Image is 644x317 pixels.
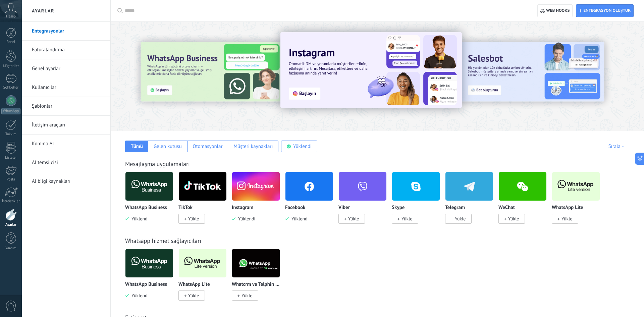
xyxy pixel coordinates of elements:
[178,205,193,211] p: TikTok
[129,216,149,222] span: Yüklendi
[232,205,253,211] p: Instagram
[22,172,110,191] li: AI bilgi kaynakları
[348,216,359,222] span: Yükle
[178,282,210,287] p: WhatsApp Lite
[499,170,546,203] img: wechat.png
[129,293,149,299] span: Yüklendi
[1,156,21,160] div: Listeler
[232,249,285,309] div: Whatcrm ve Telphin tarafından Whatsapp
[1,177,21,182] div: Posta
[445,205,465,211] p: Telegram
[125,249,178,309] div: WhatsApp Business
[22,97,110,116] li: Şablonlar
[125,247,173,279] img: logo_main.png
[455,216,466,222] span: Yükle
[285,205,305,211] p: Facebook
[285,170,333,203] img: facebook.png
[32,97,104,116] a: Şablonlar
[232,172,285,232] div: Instagram
[32,135,104,153] a: Kommo AI
[1,86,21,90] div: Sohbetler
[22,116,110,135] li: İletişim araçları
[125,237,201,245] a: Whatsapp hizmet sağlayıcıları
[546,8,570,13] span: Web hooks
[461,42,604,102] img: Slide 2
[1,40,21,44] div: Panel
[338,172,392,232] div: Viber
[232,282,280,287] p: Whatcrm ve Telphin tarafından Whatsapp
[338,205,350,211] p: Viber
[22,41,110,59] li: Faturalandırma
[392,172,445,232] div: Skype
[445,170,493,203] img: telegram.png
[32,41,104,59] a: Faturalandırma
[235,216,255,222] span: Yüklendi
[498,205,515,211] p: WeChat
[289,216,309,222] span: Yüklendi
[22,153,110,172] li: AI temsilcisi
[131,143,143,150] div: Tümü
[188,216,199,222] span: Yükle
[392,205,405,211] p: Skype
[339,170,386,203] img: viber.png
[141,42,283,102] img: Slide 3
[552,170,600,203] img: logo_main.png
[401,216,412,222] span: Yükle
[22,78,110,97] li: Kullanıcılar
[22,59,110,78] li: Genel ayarlar
[179,170,226,203] img: logo_main.png
[232,247,280,279] img: logo_main.png
[1,64,21,68] div: Müşteriler
[508,216,519,222] span: Yükle
[22,22,110,41] li: Entegrasyonlar
[32,78,104,97] a: Kullanıcılar
[537,4,573,17] button: Web hooks
[32,59,104,78] a: Genel ayarlar
[125,172,178,232] div: WhatsApp Business
[241,293,252,299] span: Yükle
[552,205,583,211] p: WhatsApp Lite
[154,143,182,150] div: Gelen kutusu
[125,170,173,203] img: logo_main.png
[32,153,104,172] a: AI temsilcisi
[576,4,634,17] button: Entegrasyon oluştur
[285,172,338,232] div: Facebook
[1,223,21,227] div: Ayarlar
[32,116,104,135] a: İletişim araçları
[1,246,21,251] div: Yardım
[280,32,462,108] img: Slide 1
[1,199,21,204] div: İstatistikler
[22,135,110,153] li: Kommo AI
[445,172,498,232] div: Telegram
[293,143,312,150] div: Yüklendi
[6,14,16,19] span: Hesap
[32,22,104,41] a: Entegrasyonlar
[125,205,167,211] p: WhatsApp Business
[232,170,280,203] img: instagram.png
[32,172,104,191] a: AI bilgi kaynakları
[583,8,631,13] span: Entegrasyon oluştur
[125,282,167,287] p: WhatsApp Business
[608,143,627,150] div: Sırala
[392,170,440,203] img: skype.png
[1,132,21,137] div: Takvim
[178,249,232,309] div: WhatsApp Lite
[1,108,20,114] div: WhatsApp
[178,172,232,232] div: TikTok
[125,160,190,168] a: Mesajlaşma uygulamaları
[552,172,605,232] div: WhatsApp Lite
[188,293,199,299] span: Yükle
[561,216,572,222] span: Yükle
[179,247,226,279] img: logo_main.png
[233,143,273,150] div: Müşteri kaynakları
[498,172,552,232] div: WeChat
[193,143,222,150] div: Otomasyonlar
